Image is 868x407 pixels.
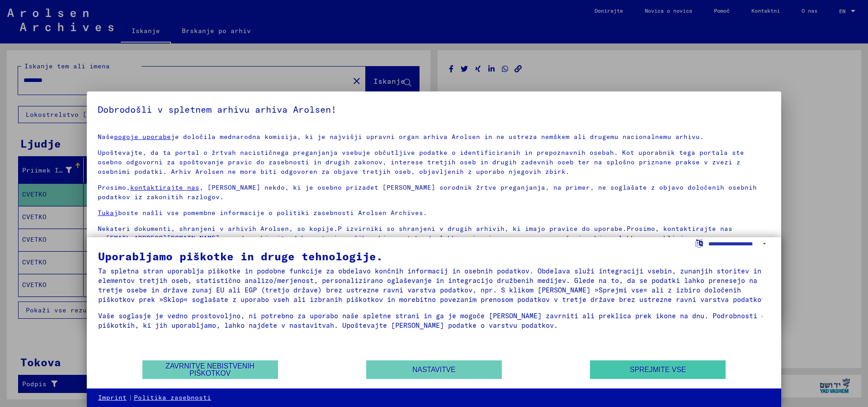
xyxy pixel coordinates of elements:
p: boste našli vse pomembne informacije o politiki zasebnosti Arolsen Archives. [98,208,770,218]
a: Politika zasebnosti [134,393,211,402]
div: Vaše soglasje je vedno prostovoljno, ni potrebno za uporabo naše spletne strani in ga je mogoče [... [98,311,770,330]
a: Imprint [98,393,127,402]
a: pogoje uporabe [114,133,171,141]
h5: Dobrodošli v spletnem arhivu arhiva Arolsen! [98,102,770,117]
button: Zavrnitve nebistvenih piškotkov [142,360,278,379]
a: Tukaj [98,209,118,217]
p: Upoštevajte, da ta portal o žrtvah nacističnega preganjanja vsebuje občutljive podatke o identifi... [98,148,770,177]
div: Ta spletna stran uporablja piškotke in podobne funkcije za obdelavo končnih informacij in osebnih... [98,266,770,304]
button: Nastavitve [366,360,502,379]
a: kontaktirajte nas [130,183,199,192]
p: Naše je določila mednarodna komisija, ki je najvišji upravni organ arhiva Arolsen in ne ustreza n... [98,132,770,142]
p: Prosimo, , [PERSON_NAME] nekdo, ki je osebno prizadet [PERSON_NAME] sorodnik žrtve preganjanja, n... [98,183,770,202]
p: Nekateri dokumenti, shranjeni v arhivih Arolsen, so kopije.P izvirniki so shranjeni v drugih arhi... [98,224,770,243]
a: [EMAIL_ADDRESS][DOMAIN_NAME] [106,234,220,242]
div: Uporabljamo piškotke in druge tehnologije. [98,251,770,262]
button: Sprejmite vse [590,360,726,379]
